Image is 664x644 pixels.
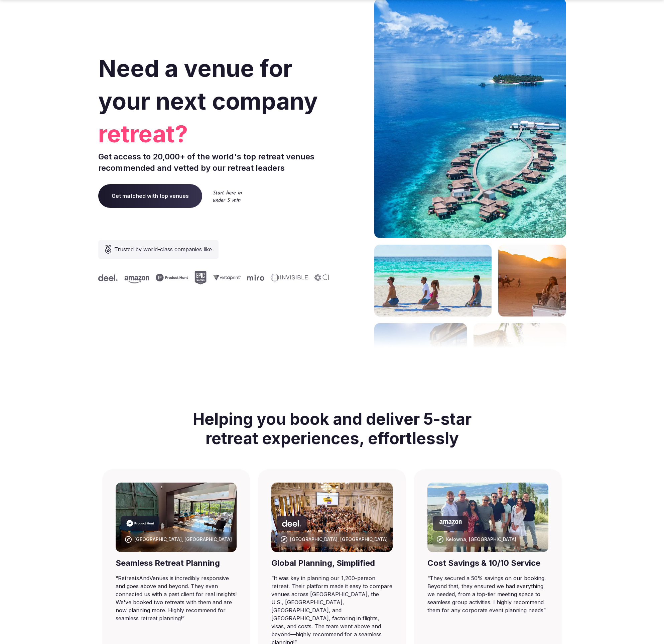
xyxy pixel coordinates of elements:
[213,190,242,202] img: Start here in under 5 min
[194,271,206,284] svg: Epic Games company logo
[213,275,240,280] svg: Vistaprint company logo
[116,574,237,622] blockquote: “ RetreatsAndVenues is incredibly responsive and goes above and beyond. They even connected us wi...
[427,483,549,552] img: Kelowna, Canada
[427,574,549,614] blockquote: “ They secured a 50% savings on our booking. Beyond that, they ensured we had everything we neede...
[98,118,329,150] span: retreat?
[116,557,237,569] div: Seamless Retreat Planning
[98,54,318,115] span: Need a venue for your next company
[114,245,212,253] span: Trusted by world-class companies like
[98,274,117,281] svg: Deel company logo
[182,401,482,456] h2: Helping you book and deliver 5-star retreat experiences, effortlessly
[247,274,264,281] svg: Miro company logo
[98,184,202,208] a: Get matched with top venues
[271,557,393,569] div: Global Planning, Simplified
[134,536,232,543] div: [GEOGRAPHIC_DATA], [GEOGRAPHIC_DATA]
[498,245,566,316] img: woman sitting in back of truck with camels
[374,245,492,316] img: yoga on tropical beach
[271,483,393,552] img: Punta Umbria, Spain
[446,536,516,543] div: Kelowna, [GEOGRAPHIC_DATA]
[427,557,549,569] div: Cost Savings & 10/10 Service
[98,151,329,173] p: Get access to 20,000+ of the world's top retreat venues recommended and vetted by our retreat lea...
[282,520,301,527] svg: Deel company logo
[290,536,388,543] div: [GEOGRAPHIC_DATA], [GEOGRAPHIC_DATA]
[271,274,307,282] svg: Invisible company logo
[116,483,237,552] img: Barcelona, Spain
